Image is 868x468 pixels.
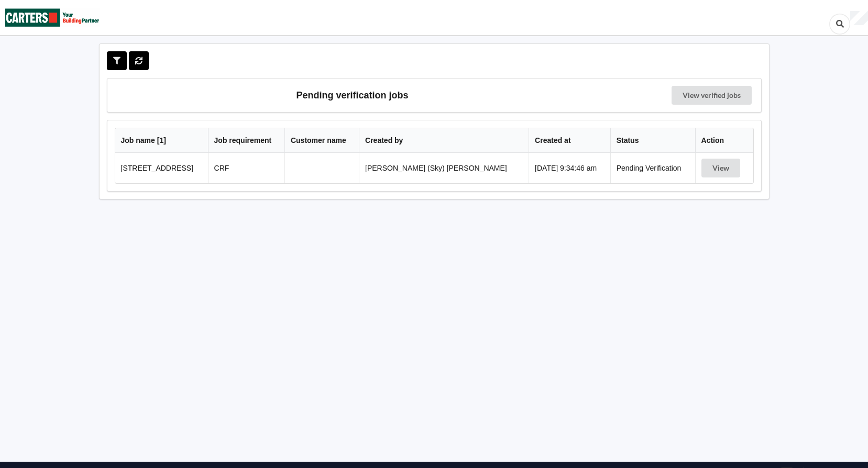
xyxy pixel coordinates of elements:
th: Created at [529,128,610,153]
td: Pending Verification [610,153,695,183]
td: [STREET_ADDRESS] [115,153,208,183]
th: Action [695,128,753,153]
button: View [701,159,740,177]
th: Status [610,128,695,153]
th: Job requirement [208,128,284,153]
div: User Profile [850,11,868,26]
td: [PERSON_NAME] (Sky) [PERSON_NAME] [359,153,529,183]
td: CRF [208,153,284,183]
h3: Pending verification jobs [115,86,590,105]
th: Job name [ 1 ] [115,128,208,153]
th: Created by [359,128,529,153]
td: [DATE] 9:34:46 am [529,153,610,183]
img: Carters [5,1,100,35]
a: View [701,164,742,172]
th: Customer name [284,128,359,153]
a: View verified jobs [672,86,752,105]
